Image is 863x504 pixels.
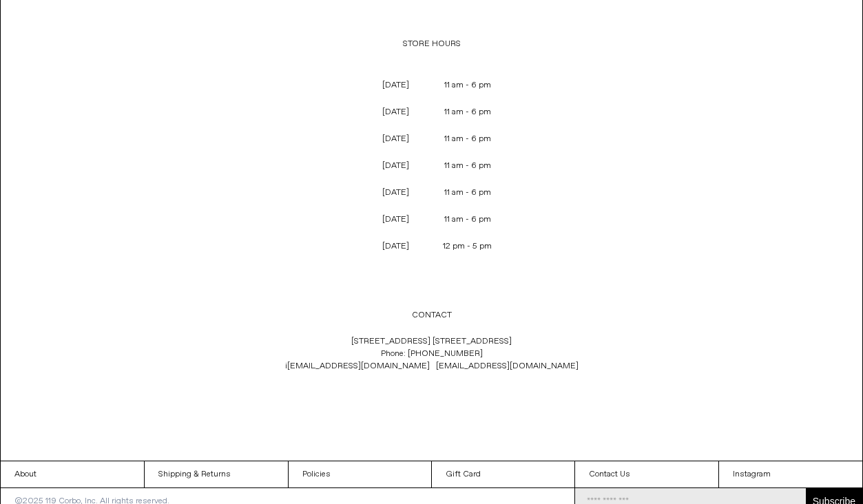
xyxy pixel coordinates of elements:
a: [EMAIL_ADDRESS][DOMAIN_NAME] [287,361,430,372]
span: i [285,361,436,372]
a: Policies [289,461,432,487]
p: 11 am - 6 pm [432,99,503,125]
p: 12 pm - 5 pm [432,233,503,260]
a: Contact Us [575,461,718,487]
p: [DATE] [360,72,431,98]
a: Shipping & Returns [145,461,288,487]
a: Gift Card [432,461,575,487]
p: [DATE] [360,126,431,152]
p: [DATE] [360,99,431,125]
a: [EMAIL_ADDRESS][DOMAIN_NAME] [436,361,579,372]
p: [DATE] [360,180,431,206]
a: About [1,461,144,487]
a: Instagram [719,461,862,487]
p: STORE HOURS [204,31,660,57]
p: 11 am - 6 pm [432,180,503,206]
p: 11 am - 6 pm [432,207,503,233]
p: 11 am - 6 pm [432,153,503,179]
p: [DATE] [360,233,431,260]
p: [DATE] [360,153,431,179]
p: [DATE] [360,207,431,233]
p: 11 am - 6 pm [432,126,503,152]
p: CONTACT [204,302,660,328]
p: [STREET_ADDRESS] [STREET_ADDRESS] Phone: [PHONE_NUMBER] [204,328,660,379]
p: 11 am - 6 pm [432,72,503,98]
